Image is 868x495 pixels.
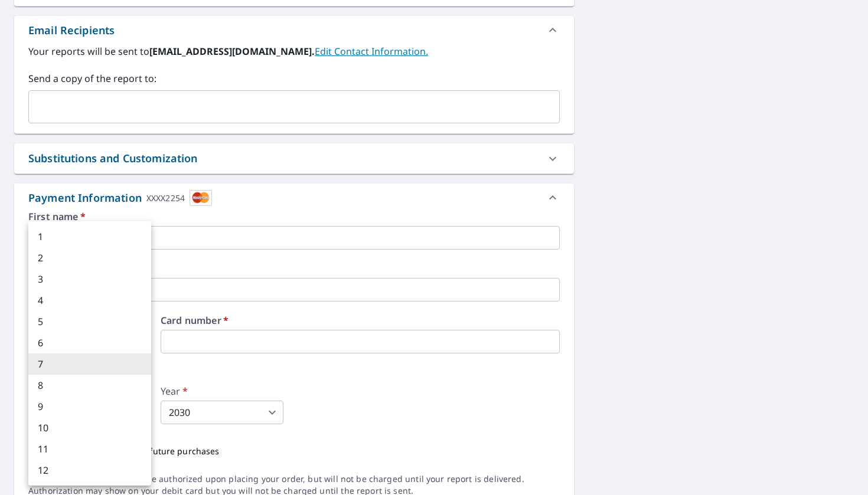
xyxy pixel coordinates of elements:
li: 12 [28,460,151,481]
li: 10 [28,417,151,438]
li: 1 [28,226,151,247]
li: 6 [28,332,151,353]
li: 8 [28,375,151,396]
li: 3 [28,268,151,290]
li: 5 [28,311,151,332]
li: 11 [28,438,151,460]
li: 7 [28,353,151,375]
li: 4 [28,290,151,311]
li: 2 [28,247,151,268]
li: 9 [28,396,151,417]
